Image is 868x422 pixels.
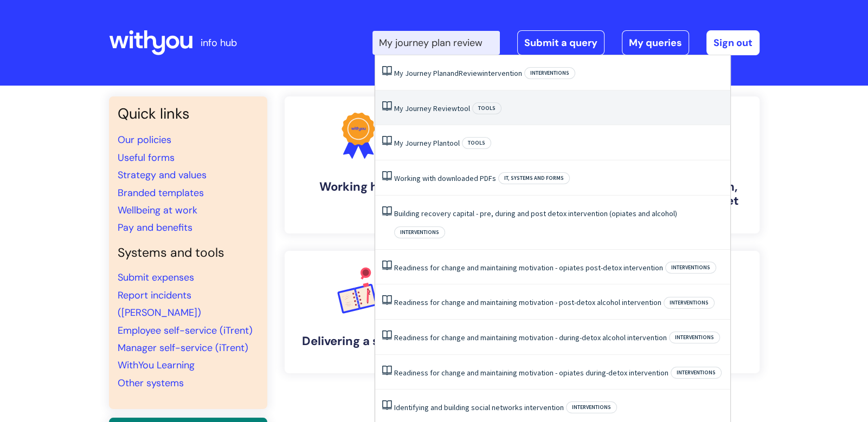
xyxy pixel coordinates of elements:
span: My [394,68,403,78]
span: Journey [405,103,432,113]
span: My [394,138,403,148]
h4: Delivering a service [293,334,423,348]
h4: Working here [293,180,423,194]
span: My [394,103,403,113]
a: Readiness for change and maintaining motivation - opiates during-detox intervention [394,368,668,378]
span: Journey [405,68,432,78]
div: | - [372,30,760,55]
span: Review [433,103,457,113]
a: WithYou Learning [118,359,195,372]
span: Interventions [671,367,722,379]
a: Sign out [706,30,760,55]
a: Employee self-service (iTrent) [118,324,253,337]
h4: Systems and tools [118,245,259,261]
span: Interventions [524,67,575,79]
span: Plan [433,138,447,148]
a: My Journey PlanandReviewintervention [394,68,522,78]
span: Journey [405,138,432,148]
p: info hub [201,34,237,51]
span: Plan [433,68,447,78]
a: Readiness for change and maintaining motivation - opiates post-detox intervention [394,263,663,272]
a: Working here [285,96,432,233]
span: Interventions [394,226,445,238]
a: Readiness for change and maintaining motivation - post-detox alcohol intervention [394,297,661,307]
a: Building recovery capital - pre, during and post detox intervention (opiates and alcohol) [394,209,677,218]
a: Wellbeing at work [118,204,197,217]
span: Tools [472,102,501,114]
a: Useful forms [118,151,175,164]
a: Report incidents ([PERSON_NAME]) [118,289,201,319]
a: Submit expenses [118,271,194,284]
a: Other systems [118,376,184,389]
span: Interventions [665,262,716,274]
a: Submit a query [517,30,605,55]
span: Interventions [566,401,617,413]
a: Delivering a service [285,251,432,373]
a: Strategy and values [118,168,207,181]
h3: Quick links [118,105,259,122]
input: Search [372,31,500,55]
a: Working with downloaded PDFs [394,173,496,183]
a: Readiness for change and maintaining motivation - during-detox alcohol intervention [394,333,667,342]
a: Identifying and building social networks intervention [394,402,564,412]
a: My Journey Plantool [394,138,460,148]
span: Tools [462,137,491,149]
a: My queries [622,30,689,55]
span: Interventions [669,332,720,343]
a: Pay and benefits [118,221,192,234]
a: Branded templates [118,186,204,199]
a: My Journey Reviewtool [394,103,470,113]
span: IT, systems and forms [498,172,570,184]
span: Review [459,68,483,78]
span: Interventions [664,297,715,309]
a: Our policies [118,133,171,146]
a: Manager self-service (iTrent) [118,341,248,354]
